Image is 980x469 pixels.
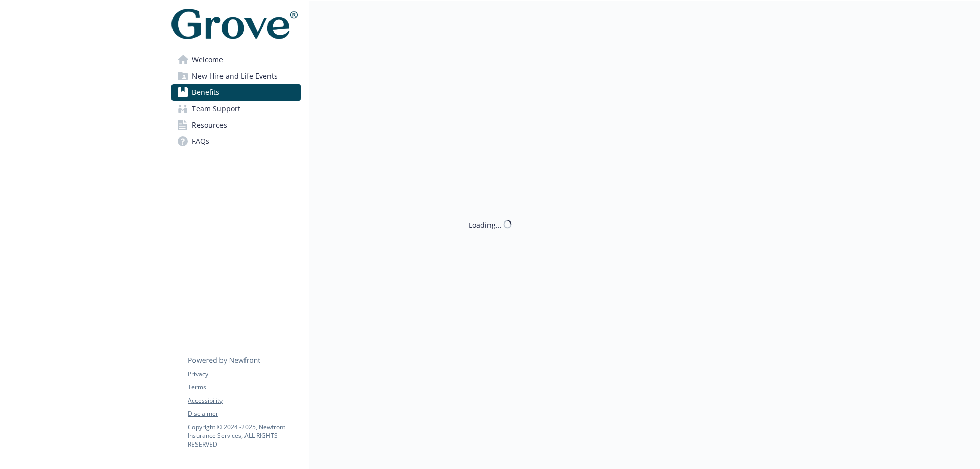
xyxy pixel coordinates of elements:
[171,133,301,150] a: FAQs
[192,101,240,117] span: Team Support
[188,409,300,418] a: Disclaimer
[171,68,301,84] a: New Hire and Life Events
[192,84,219,101] span: Benefits
[188,423,300,449] p: Copyright © 2024 - 2025 , Newfront Insurance Services, ALL RIGHTS RESERVED
[188,396,300,405] a: Accessibility
[171,84,301,101] a: Benefits
[171,117,301,133] a: Resources
[171,101,301,117] a: Team Support
[192,52,223,68] span: Welcome
[469,219,502,230] div: Loading...
[192,117,227,133] span: Resources
[188,383,300,392] a: Terms
[188,369,300,379] a: Privacy
[171,52,301,68] a: Welcome
[192,68,278,84] span: New Hire and Life Events
[192,133,209,150] span: FAQs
